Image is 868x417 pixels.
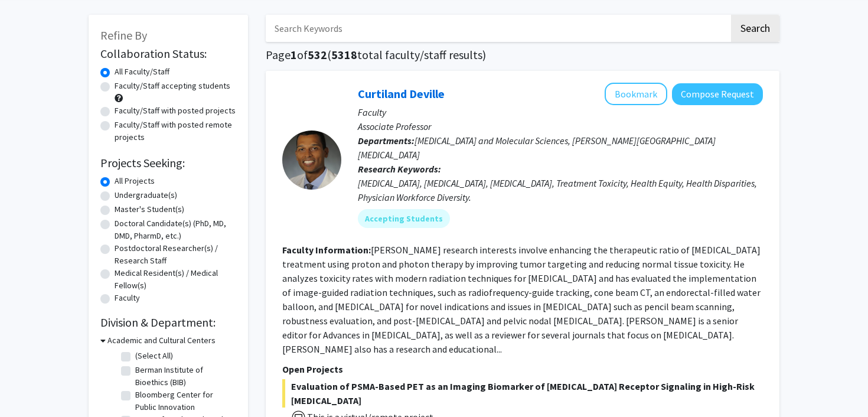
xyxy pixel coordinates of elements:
[115,66,169,78] label: All Faculty/Staff
[672,83,763,105] button: Compose Request to Curtiland Deville
[282,362,763,376] p: Open Projects
[266,48,779,62] h1: Page of ( total faculty/staff results)
[358,135,415,146] b: Departments:
[358,119,763,133] p: Associate Professor
[291,47,297,62] span: 1
[308,47,327,62] span: 532
[100,315,236,330] h2: Division & Department:
[115,217,236,242] label: Doctoral Candidate(s) (PhD, MD, DMD, PharmD, etc.)
[358,86,445,101] a: Curtiland Deville
[282,379,763,408] span: Evaluation of PSMA-Based PET as an Imaging Biomarker of [MEDICAL_DATA] Receptor Signaling in High...
[107,334,216,347] h3: Academic and Cultural Centers
[115,203,184,216] label: Master's Student(s)
[135,350,173,362] label: (Select All)
[135,389,233,413] label: Bloomberg Center for Public Innovation
[115,119,236,144] label: Faculty/Staff with posted remote projects
[331,47,357,62] span: 5318
[282,244,761,355] fg-read-more: [PERSON_NAME] research interests involve enhancing the therapeutic ratio of [MEDICAL_DATA] treatm...
[358,135,716,161] span: [MEDICAL_DATA] and Molecular Sciences, [PERSON_NAME][GEOGRAPHIC_DATA][MEDICAL_DATA]
[115,292,140,304] label: Faculty
[115,80,230,92] label: Faculty/Staff accepting students
[266,15,729,42] input: Search Keywords
[9,364,50,408] iframe: Chat
[358,105,763,119] p: Faculty
[358,176,763,204] div: [MEDICAL_DATA], [MEDICAL_DATA], [MEDICAL_DATA], Treatment Toxicity, Health Equity, Health Dispari...
[358,163,441,175] b: Research Keywords:
[135,364,233,389] label: Berman Institute of Bioethics (BIB)
[358,209,450,228] mat-chip: Accepting Students
[115,175,155,187] label: All Projects
[100,28,147,43] span: Refine By
[100,156,236,170] h2: Projects Seeking:
[115,267,236,292] label: Medical Resident(s) / Medical Fellow(s)
[282,244,371,256] b: Faculty Information:
[115,189,177,201] label: Undergraduate(s)
[115,105,236,117] label: Faculty/Staff with posted projects
[100,47,236,61] h2: Collaboration Status:
[605,83,667,105] button: Add Curtiland Deville to Bookmarks
[731,15,779,42] button: Search
[115,242,236,267] label: Postdoctoral Researcher(s) / Research Staff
